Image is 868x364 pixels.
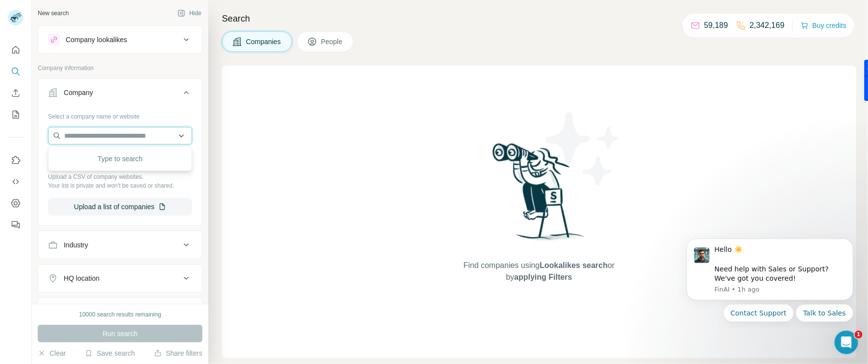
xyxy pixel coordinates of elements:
[8,41,24,59] button: Quick start
[672,230,868,328] iframe: Intercom notifications message
[461,260,618,283] span: Find companies using or by
[64,88,93,97] div: Company
[514,273,572,281] span: applying Filters
[171,6,208,21] button: Hide
[154,348,202,358] button: Share filters
[38,300,202,323] button: Annual revenue ($)
[246,37,282,47] span: Companies
[79,310,161,319] div: 10000 search results remaining
[64,273,99,283] div: HQ location
[64,240,88,250] div: Industry
[50,149,190,169] div: Type to search
[8,84,24,102] button: Enrich CSV
[8,63,24,80] button: Search
[66,35,127,45] div: Company lookalikes
[801,19,846,32] button: Buy credits
[835,331,858,354] iframe: Intercom live chat
[48,108,192,121] div: Select a company name or website
[704,20,728,31] p: 59,189
[539,105,627,193] img: Surfe Illustration - Stars
[750,20,785,31] p: 2,342,169
[8,106,24,123] button: My lists
[38,81,202,108] button: Company
[222,12,856,25] h4: Search
[8,216,24,234] button: Feedback
[321,37,344,47] span: People
[8,173,24,191] button: Use Surfe API
[38,267,202,290] button: HQ location
[38,64,202,73] p: Company information
[48,172,192,181] p: Upload a CSV of company websites.
[48,198,192,216] button: Upload a list of companies
[488,141,590,250] img: Surfe Illustration - Woman searching with binoculars
[38,233,202,257] button: Industry
[540,261,608,269] span: Lookalikes search
[8,151,24,169] button: Use Surfe on LinkedIn
[48,181,192,190] p: Your list is private and won't be saved or shared.
[855,331,863,339] span: 1
[38,9,69,18] div: New search
[38,28,202,51] button: Company lookalikes
[38,348,66,358] button: Clear
[8,194,24,212] button: Dashboard
[85,348,135,358] button: Save search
